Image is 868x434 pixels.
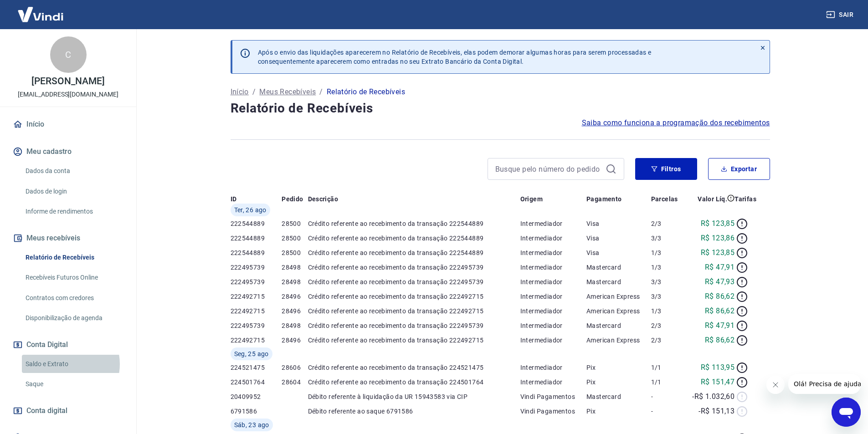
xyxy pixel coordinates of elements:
p: Visa [586,219,651,228]
p: 224521475 [231,363,282,372]
p: Intermediador [520,363,586,372]
iframe: Mensagem da empresa [788,374,861,394]
p: / [319,87,323,97]
img: Vindi [11,0,70,28]
p: 2/3 [651,321,683,330]
p: ID [231,194,237,204]
p: Crédito referente ao recebimento da transação 222495739 [308,321,520,330]
p: / [252,87,256,97]
p: R$ 123,85 [701,247,735,258]
p: Débito referente ao saque 6791586 [308,407,520,416]
iframe: Botão para abrir a janela de mensagens [832,398,861,427]
p: Intermediador [520,234,586,243]
span: Seg, 25 ago [234,349,269,358]
p: Pedido [282,194,303,204]
p: 1/1 [651,363,683,372]
p: 28496 [282,292,308,301]
p: Intermediador [520,263,586,272]
p: Após o envio das liquidações aparecerem no Relatório de Recebíveis, elas podem demorar algumas ho... [258,48,652,66]
a: Saiba como funciona a programação dos recebimentos [582,117,770,128]
p: Intermediador [520,321,586,330]
p: 28606 [282,363,308,372]
p: Débito referente à liquidação da UR 15943583 via CIP [308,392,520,401]
p: -R$ 151,13 [699,406,734,417]
p: Crédito referente ao recebimento da transação 222495739 [308,277,520,286]
p: 3/3 [651,277,683,286]
iframe: Fechar mensagem [766,376,785,394]
p: Parcelas [651,194,678,204]
a: Relatório de Recebíveis [22,248,125,267]
p: R$ 47,91 [705,262,734,273]
a: Início [11,114,125,134]
p: R$ 86,62 [705,335,734,346]
a: Dados de login [22,182,125,201]
p: 1/1 [651,378,683,387]
p: Origem [520,194,543,204]
p: 20409952 [231,392,282,401]
p: 222544889 [231,248,282,257]
p: 28500 [282,234,308,243]
p: Intermediador [520,306,586,316]
button: Meus recebíveis [11,228,125,248]
p: Intermediador [520,292,586,301]
p: Crédito referente ao recebimento da transação 222544889 [308,234,520,243]
p: 222492715 [231,336,282,345]
span: Sáb, 23 ago [234,420,269,429]
p: 28500 [282,219,308,228]
a: Início [231,87,249,97]
p: Intermediador [520,336,586,345]
p: Pix [586,363,651,372]
p: 1/3 [651,248,683,257]
a: Dados da conta [22,162,125,180]
p: 28498 [282,277,308,286]
p: 222495739 [231,321,282,330]
p: 222495739 [231,277,282,286]
p: 222544889 [231,234,282,243]
p: Mastercard [586,321,651,330]
p: R$ 113,95 [701,362,735,373]
p: Intermediador [520,378,586,387]
a: Contratos com credores [22,289,125,307]
p: American Express [586,292,651,301]
p: -R$ 1.032,60 [692,391,734,402]
button: Exportar [708,158,770,180]
p: R$ 123,85 [701,218,735,229]
p: Crédito referente ao recebimento da transação 222492715 [308,306,520,316]
a: Disponibilização de agenda [22,309,125,327]
p: R$ 47,91 [705,320,734,331]
a: Meus Recebíveis [259,87,316,97]
p: R$ 86,62 [705,306,734,317]
p: Tarifas [734,194,756,204]
p: Crédito referente ao recebimento da transação 222492715 [308,336,520,345]
p: Vindi Pagamentos [520,392,586,401]
p: 222492715 [231,292,282,301]
button: Conta Digital [11,335,125,355]
p: R$ 47,93 [705,276,734,287]
p: 28496 [282,336,308,345]
h4: Relatório de Recebíveis [231,99,770,117]
p: American Express [586,336,651,345]
p: Pix [586,407,651,416]
p: 28604 [282,378,308,387]
p: Intermediador [520,277,586,286]
p: Crédito referente ao recebimento da transação 222495739 [308,263,520,272]
p: 3/3 [651,234,683,243]
p: Visa [586,248,651,257]
p: 222492715 [231,306,282,316]
p: Valor Líq. [698,194,727,204]
p: Pix [586,378,651,387]
p: 28498 [282,321,308,330]
p: 224501764 [231,378,282,387]
p: Pagamento [586,194,622,204]
p: - [651,407,683,416]
button: Filtros [635,158,697,180]
p: R$ 151,47 [701,377,735,388]
div: C [50,36,87,73]
a: Conta digital [11,401,125,421]
p: American Express [586,306,651,316]
p: Mastercard [586,277,651,286]
span: Olá! Precisa de ajuda? [5,6,77,14]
